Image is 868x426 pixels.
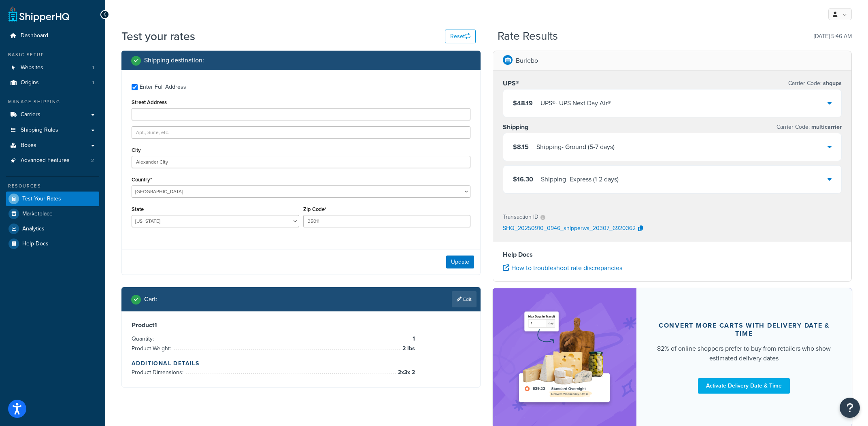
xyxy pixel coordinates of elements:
span: Advanced Features [21,157,70,164]
span: Help Docs [22,241,49,247]
a: Test Your Rates [6,192,99,206]
input: Enter Full Address [132,84,138,90]
span: $8.15 [513,142,529,151]
span: Dashboard [21,32,48,39]
label: Country* [132,177,152,183]
div: Shipping - Ground (5-7 days) [536,141,615,153]
span: Analytics [22,226,45,232]
p: SHQ_20250910_0946_shipperws_20307_6920362 [503,223,636,235]
span: 1 [92,79,94,86]
li: Origins [6,75,99,90]
div: Convert more carts with delivery date & time [656,322,832,338]
span: 2 lbs [400,344,415,354]
a: Edit [452,291,477,307]
a: Shipping Rules [6,123,99,138]
h4: Additional Details [132,359,470,368]
label: Street Address [132,99,167,105]
h2: Shipping destination : [144,57,204,64]
a: Websites1 [6,60,99,75]
div: UPS® - UPS Next Day Air® [540,98,611,109]
div: Manage Shipping [6,98,99,105]
button: Open Resource Center [840,398,860,418]
li: Advanced Features [6,153,99,168]
h4: Help Docs [503,250,842,260]
p: Transaction ID [503,211,538,223]
span: Quantity: [132,334,156,343]
div: Shipping - Express (1-2 days) [541,174,619,185]
a: Help Docs [6,236,99,251]
a: Carriers [6,107,99,122]
div: Enter Full Address [140,81,186,93]
h2: Rate Results [498,30,558,43]
p: Carrier Code: [788,78,842,89]
span: Boxes [21,142,36,149]
input: Apt., Suite, etc. [132,126,470,138]
span: 2 [91,157,94,164]
span: $48.19 [513,98,533,108]
div: Basic Setup [6,51,99,58]
p: Burlebo [516,55,538,66]
div: 82% of online shoppers prefer to buy from retailers who show estimated delivery dates [656,344,832,363]
a: Advanced Features2 [6,153,99,168]
span: Marketplace [22,211,53,217]
span: 1 [411,334,415,344]
span: Test Your Rates [22,196,61,202]
span: 2 x 3 x 2 [396,368,415,377]
h3: UPS® [503,79,519,87]
span: Product Dimensions: [132,368,185,377]
h3: Shipping [503,123,528,131]
span: Carriers [21,111,40,118]
span: Origins [21,79,39,86]
p: Carrier Code: [777,121,842,133]
div: Resources [6,183,99,190]
a: How to troubleshoot rate discrepancies [503,263,622,273]
label: City [132,147,141,153]
li: Websites [6,60,99,75]
button: Update [446,256,474,268]
span: multicarrier [810,123,842,131]
img: feature-image-ddt-36eae7f7280da8017bfb280eaccd9c446f90b1fe08728e4019434db127062ab4.png [514,300,615,414]
a: Activate Delivery Date & Time [698,378,790,394]
label: Zip Code* [303,206,326,212]
span: $16.30 [513,175,533,184]
button: Reset [445,30,476,43]
h3: Product 1 [132,321,470,329]
a: Analytics [6,222,99,236]
h1: Test your rates [121,28,195,44]
span: Product Weight: [132,344,173,353]
p: [DATE] 5:46 AM [814,31,852,42]
h2: Cart : [144,296,157,303]
a: Marketplace [6,207,99,221]
a: Origins1 [6,75,99,90]
a: Dashboard [6,28,99,43]
span: 1 [92,64,94,71]
span: Shipping Rules [21,127,58,134]
span: shqups [821,79,842,87]
label: State [132,206,144,212]
a: Boxes [6,138,99,153]
span: Websites [21,64,43,71]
